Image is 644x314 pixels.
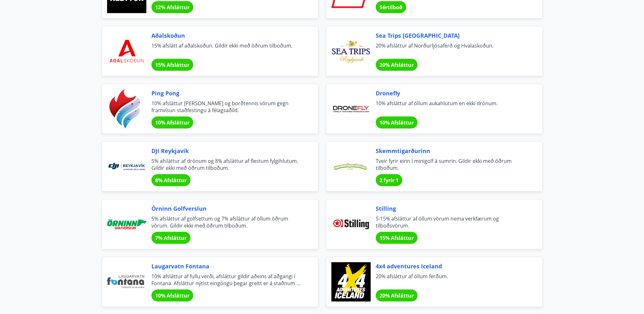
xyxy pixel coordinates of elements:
[155,119,189,126] span: 10% Afsláttur
[151,42,303,56] span: 15% afslátt af aðalskoðun. Gildir ekki með öðrum tilboðum.
[151,273,303,287] span: 10% afsláttur af fullu verði, afsláttur gildir aðeins af aðgangi í Fontana. Afsláttur nýtist eing...
[376,89,527,97] span: Dronefly
[155,61,189,68] span: 15% Afsláttur
[379,177,399,184] span: 2 fyrir 1
[379,119,414,126] span: 10% Afsláttur
[376,273,527,287] span: 20% afsláttur af öllum ferðum.
[151,89,303,97] span: Ping Pong
[376,204,527,213] span: Stilling
[155,292,189,299] span: 10% Afsláttur
[376,31,527,40] span: Sea Trips [GEOGRAPHIC_DATA]
[151,31,303,40] span: Aðalskoðun
[151,100,303,114] span: 10% afsláttur [PERSON_NAME] og borðtennis vörum gegn framvísun staðfestingu á félagsaðild.
[151,157,303,171] span: 5% afsláttur af drónum og 8% afsláttur af flestum fylgihlutum. Gildir ekki með öðrum tilboðum.
[155,177,187,184] span: 8% Afsláttur
[151,215,303,229] span: 5% afsláttur af golfsettum og 7% afsláttur af öllum öðrum vörum. Gildir ekki með öðrum tilboðum.
[151,204,303,213] span: Örninn Golfverslun
[379,292,414,299] span: 20% Afsláttur
[376,262,527,270] span: 4x4 adventures Iceland
[155,4,189,11] span: 12% Afsláttur
[379,61,414,68] span: 20% Afsláttur
[151,147,303,155] span: DJI Reykjavik
[376,100,527,114] span: 10% afsláttur af öllum aukahlutum en ekki drónum.
[376,147,527,155] span: Skemmtigarðurinn
[379,4,402,11] span: Sértilboð
[376,42,527,56] span: 20% afsláttur af Norðurljósaferð og Hvalaskoðun.
[379,234,414,241] span: 15% Afsláttur
[376,215,527,229] span: 5-15% afsláttur af öllum vörum nema verkfærum og tilboðsvörum.
[151,262,303,270] span: Laugarvatn Fontana
[376,157,527,171] span: Tveir fyrir einn í minigolf á sumrin. Gildir ekki með öðrum tilboðum.
[155,234,187,241] span: 7% Afsláttur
